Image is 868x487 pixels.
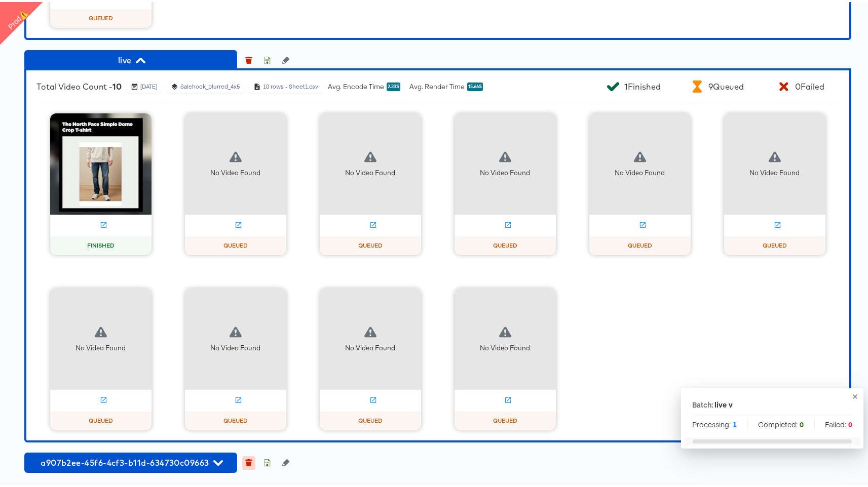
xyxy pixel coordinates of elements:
span: QUEUED [489,240,521,248]
div: No Video Found [480,166,531,176]
div: 10 rows - Sheet1.csv [262,81,319,89]
span: QUEUED [85,13,117,21]
span: QUEUED [489,415,521,423]
span: QUEUED [759,240,791,248]
span: Processing: [692,417,737,427]
div: Avg. Encode Time [328,80,404,90]
span: QUEUED [219,240,252,248]
div: No Video Found [346,341,396,351]
strong: 1 [733,417,737,427]
strong: 0 [800,417,804,427]
span: 15.66s [467,82,483,88]
button: a907b2ee-45f6-4cf3-b11d-634730c09663 [24,451,237,471]
strong: 0 [848,417,852,427]
div: Total Video Count - [36,79,122,90]
span: QUEUED [85,415,117,423]
div: live v [714,397,733,408]
span: QUEUED [354,240,387,248]
span: Completed: [758,417,804,427]
div: No Video Found [211,166,261,176]
span: 2.33s [387,82,400,88]
span: Failed: [825,417,852,427]
button: live [24,48,237,68]
span: QUEUED [624,240,656,248]
div: No Video Found [211,341,261,351]
div: Avg. Render Time [409,80,487,90]
span: FINISHED [83,240,119,248]
div: 0 Failed [795,79,824,90]
span: QUEUED [354,415,387,423]
div: 9 Queued [708,79,744,90]
div: Salehook_blurred_4x5 [180,81,240,89]
span: a907b2ee-45f6-4cf3-b11d-634730c09663 [29,454,232,468]
div: No Video Found [750,166,800,176]
div: No Video Found [76,341,126,351]
span: QUEUED [219,415,252,423]
b: 10 [112,79,122,90]
div: No Video Found [346,166,396,176]
p: Batch: [692,397,713,408]
img: thumbnail [50,111,152,213]
div: No Video Found [615,166,665,176]
div: 1 Finished [624,79,660,90]
span: live [29,51,232,65]
div: No Video Found [480,341,531,351]
div: [DATE] [140,81,158,89]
